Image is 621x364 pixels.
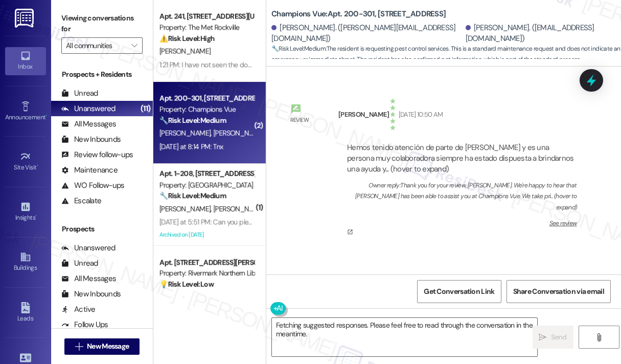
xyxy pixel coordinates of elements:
[347,219,577,235] a: See review
[159,47,211,56] span: [PERSON_NAME]
[64,338,140,355] button: New Message
[595,333,603,341] i: 
[61,134,121,145] div: New Inbounds
[159,129,214,138] span: [PERSON_NAME]
[338,273,380,284] div: Lease started
[214,129,265,138] span: [PERSON_NAME]
[159,168,254,179] div: Apt. 1-208, [STREET_ADDRESS]
[61,273,116,284] div: All Messages
[380,273,425,284] div: [DATE] 8:00 PM
[5,248,46,276] a: Buildings
[61,258,98,269] div: Unread
[61,304,96,315] div: Active
[551,332,567,342] span: Send
[271,44,621,66] span: : The resident is requesting pest control services. This is a standard maintenance request and do...
[37,162,38,169] span: •
[159,191,226,200] strong: 🔧 Risk Level: Medium
[290,115,309,125] div: Review
[45,112,47,119] span: •
[396,109,443,120] div: [DATE] 10:50 AM
[51,224,153,234] div: Prospects
[271,9,446,19] b: Champions Vue: Apt. 200-301, [STREET_ADDRESS]
[5,148,46,176] a: Site Visit •
[417,280,501,303] button: Get Conversation Link
[271,45,326,53] strong: 🔧 Risk Level: Medium
[61,10,143,37] label: Viewing conversations for
[513,286,604,297] span: Share Conversation via email
[159,104,254,115] div: Property: Champions Vue
[61,289,121,299] div: New Inbounds
[61,103,116,114] div: Unanswered
[424,286,494,297] span: Get Conversation Link
[539,333,546,341] i: 
[138,101,153,117] div: (11)
[272,318,537,356] textarea: Fetching suggested responses. Please feel free to read through the conversation in the meantime.
[355,181,577,211] div: Owner reply: Thank you for your review, [PERSON_NAME]. We're happy to hear that [PERSON_NAME] has...
[15,9,36,28] img: ResiDesk Logo
[87,341,129,352] span: New Message
[35,212,37,220] span: •
[158,228,255,241] div: Archived on [DATE]
[533,326,573,349] button: Send
[61,149,133,160] div: Review follow-ups
[51,69,153,80] div: Prospects + Residents
[61,243,116,253] div: Unanswered
[131,41,137,50] i: 
[271,23,463,45] div: [PERSON_NAME]. ([PERSON_NAME][EMAIL_ADDRESS][DOMAIN_NAME])
[61,88,98,99] div: Unread
[75,342,83,351] i: 
[159,142,223,151] div: [DATE] at 8:14 PM: Tnx
[159,268,254,279] div: Property: Rivermark Northern Liberties
[61,319,108,330] div: Follow Ups
[5,299,46,327] a: Leads
[159,116,226,125] strong: 🔧 Risk Level: Medium
[159,180,254,190] div: Property: [GEOGRAPHIC_DATA] at [GEOGRAPHIC_DATA]
[507,280,611,303] button: Share Conversation via email
[5,47,46,75] a: Inbox
[347,142,573,175] div: Hemos tenido atención de parte de [PERSON_NAME] y es una persona muy colaboradora siempre ha esta...
[159,93,254,104] div: Apt. 200-301, [STREET_ADDRESS]
[61,165,118,176] div: Maintenance
[338,109,389,120] div: [PERSON_NAME]
[5,198,46,226] a: Insights •
[466,23,613,45] div: [PERSON_NAME]. ([EMAIL_ADDRESS][DOMAIN_NAME])
[214,204,265,213] span: [PERSON_NAME]
[159,257,254,268] div: Apt. [STREET_ADDRESS][PERSON_NAME]
[61,180,124,191] div: WO Follow-ups
[159,11,254,22] div: Apt. 241, [STREET_ADDRESS][US_STATE]
[159,204,214,213] span: [PERSON_NAME]
[159,280,214,289] strong: 💡 Risk Level: Low
[61,119,116,130] div: All Messages
[61,196,101,206] div: Escalate
[159,22,254,33] div: Property: The Met Rockville
[66,37,126,54] input: All communities
[159,34,215,43] strong: ⚠️ Risk Level: High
